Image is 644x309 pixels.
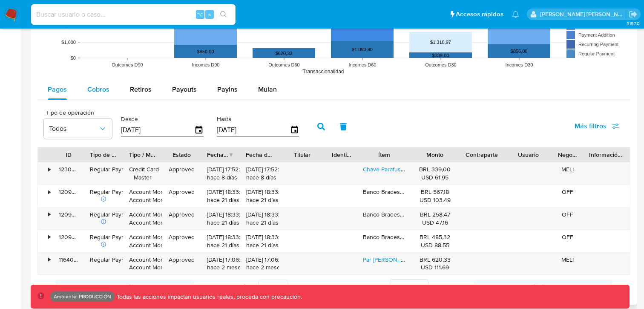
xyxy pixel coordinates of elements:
[31,9,236,20] input: Buscar usuario o caso...
[627,20,640,27] span: 3.157.0
[629,10,638,19] a: Salir
[115,293,302,301] p: Todas las acciones impactan usuarios reales, proceda con precaución.
[54,295,111,298] p: Ambiente: PRODUCCIÓN
[512,11,519,18] a: Notificaciones
[197,10,203,18] span: ⌥
[208,10,211,18] span: s
[456,10,503,19] span: Accesos rápidos
[540,10,626,18] p: victor.david@mercadolibre.com.co
[215,9,232,20] button: search-icon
